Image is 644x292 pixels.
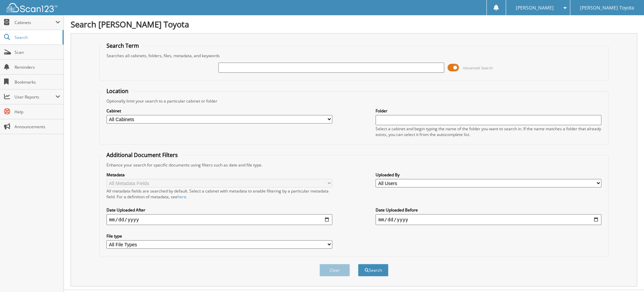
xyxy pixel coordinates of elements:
[7,3,57,12] img: scan123-logo-white.svg
[580,6,634,10] span: [PERSON_NAME] Toyota
[15,94,55,100] span: User Reports
[106,207,332,213] label: Date Uploaded After
[106,214,332,225] input: start
[71,19,637,30] h1: Search [PERSON_NAME] Toyota
[103,151,181,159] legend: Additional Document Filters
[15,79,60,85] span: Bookmarks
[103,87,132,95] legend: Location
[376,207,601,213] label: Date Uploaded Before
[177,194,186,200] a: here
[103,98,605,104] div: Optionally limit your search to a particular cabinet or folder
[103,53,605,59] div: Searches all cabinets, folders, files, metadata, and keywords
[103,162,605,168] div: Enhance your search for specific documents using filters such as date and file type.
[376,214,601,225] input: end
[15,35,59,40] span: Search
[106,188,332,200] div: All metadata fields are searched by default. Select a cabinet with metadata to enable filtering b...
[15,124,60,130] span: Announcements
[15,20,55,25] span: Cabinets
[463,65,493,70] span: Advanced Search
[103,42,142,49] legend: Search Term
[15,49,60,55] span: Scan
[358,264,388,276] button: Search
[516,6,554,10] span: [PERSON_NAME]
[15,109,60,115] span: Help
[106,108,332,114] label: Cabinet
[319,264,350,276] button: Clear
[376,108,601,114] label: Folder
[106,172,332,178] label: Metadata
[106,233,332,239] label: File type
[376,172,601,178] label: Uploaded By
[15,64,60,70] span: Reminders
[376,126,601,137] div: Select a cabinet and begin typing the name of the folder you want to search in. If the name match...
